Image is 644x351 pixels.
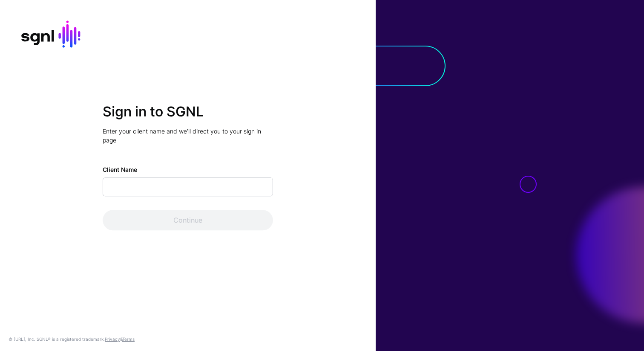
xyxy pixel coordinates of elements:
div: © [URL], Inc. SGNL® is a registered trademark. & [9,336,135,342]
h2: Sign in to SGNL [103,104,273,120]
a: Terms [122,336,135,342]
label: Client Name [103,165,137,174]
p: Enter your client name and we’ll direct you to your sign in page [103,127,273,145]
a: Privacy [105,336,120,342]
